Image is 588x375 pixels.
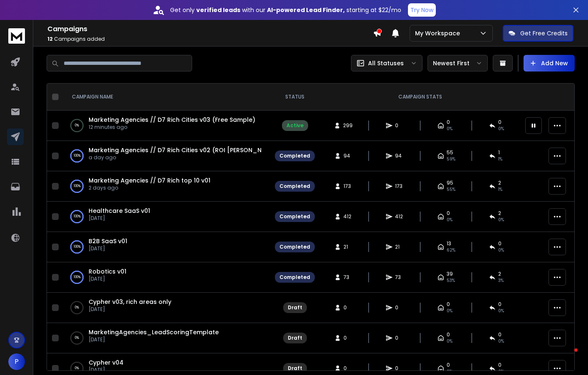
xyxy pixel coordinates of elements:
[498,247,504,254] span: 0 %
[89,237,127,245] a: B2B SaaS v01
[447,308,452,314] span: 0%
[343,304,352,311] span: 0
[89,267,126,276] a: Robotics v01
[8,353,25,370] button: P
[62,262,270,293] td: 100%Robotics v01[DATE]
[498,331,502,338] span: 0
[279,183,310,190] div: Completed
[62,84,270,111] th: CAMPAIGN NAME
[89,336,219,343] p: [DATE]
[279,213,310,220] div: Completed
[343,122,353,129] span: 299
[343,365,352,372] span: 0
[498,186,502,193] span: 1 %
[343,153,352,159] span: 94
[395,213,403,220] span: 412
[343,244,352,250] span: 21
[498,210,501,217] span: 2
[196,6,240,14] strong: verified leads
[498,180,501,186] span: 2
[62,202,270,232] td: 100%Healthcare SaaS v01[DATE]
[89,298,171,306] a: Cypher v03, rich areas only
[498,301,502,308] span: 0
[447,271,453,277] span: 39
[447,331,450,338] span: 0
[320,84,520,111] th: CAMPAIGN STATS
[74,273,81,281] p: 100 %
[47,24,373,34] h1: Campaigns
[343,183,352,190] span: 173
[447,180,453,186] span: 95
[498,119,502,126] span: 0
[498,338,504,345] span: 0%
[447,277,455,284] span: 53 %
[498,271,501,277] span: 2
[503,25,573,42] button: Get Free Credits
[498,277,504,284] span: 3 %
[343,335,352,341] span: 0
[408,3,436,17] button: Try Now
[89,176,210,185] a: Marketing Agencies // D7 Rich top 10 v01
[75,303,79,312] p: 0 %
[395,304,403,311] span: 0
[288,304,302,311] div: Draft
[89,215,150,222] p: [DATE]
[279,153,310,159] div: Completed
[75,364,79,373] p: 0 %
[447,186,455,193] span: 55 %
[62,232,270,262] td: 100%B2B SaaS v01[DATE]
[288,365,302,372] div: Draft
[47,35,53,42] span: 12
[343,213,352,220] span: 412
[62,171,270,202] td: 100%Marketing Agencies // D7 Rich top 10 v012 days ago
[395,274,403,281] span: 73
[270,84,320,111] th: STATUS
[447,126,452,132] span: 0%
[89,358,124,367] a: Cypher v04
[498,308,504,314] span: 0%
[267,6,345,14] strong: AI-powered Lead Finder,
[89,328,219,336] a: MarketingAgencies_LeadScoringTemplate
[368,59,404,67] p: All Statuses
[89,154,262,161] p: a day ago
[447,156,455,163] span: 59 %
[447,362,450,368] span: 0
[74,152,81,160] p: 100 %
[62,323,270,353] td: 0%MarketingAgencies_LeadScoringTemplate[DATE]
[89,116,255,124] span: Marketing Agencies // D7 Rich Cities v03 (Free Sample)
[89,276,126,282] p: [DATE]
[447,240,451,247] span: 13
[447,338,452,345] span: 0%
[410,6,433,14] p: Try Now
[558,346,578,366] iframe: Intercom live chat
[498,126,504,132] span: 0%
[89,367,124,373] p: [DATE]
[498,240,502,247] span: 0
[395,122,403,129] span: 0
[89,306,171,313] p: [DATE]
[89,146,279,154] a: Marketing Agencies // D7 Rich Cities v02 (ROI [PERSON_NAME])
[415,29,463,37] p: My Workspace
[89,245,127,252] p: [DATE]
[447,368,452,375] span: 0%
[447,119,450,126] span: 0
[447,301,450,308] span: 0
[74,212,81,221] p: 100 %
[498,368,504,375] span: 0%
[498,149,500,156] span: 1
[89,207,150,215] span: Healthcare SaaS v01
[74,182,81,190] p: 100 %
[395,244,403,250] span: 21
[343,274,352,281] span: 73
[498,362,502,368] span: 0
[524,55,575,72] button: Add New
[447,149,453,156] span: 55
[395,183,403,190] span: 173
